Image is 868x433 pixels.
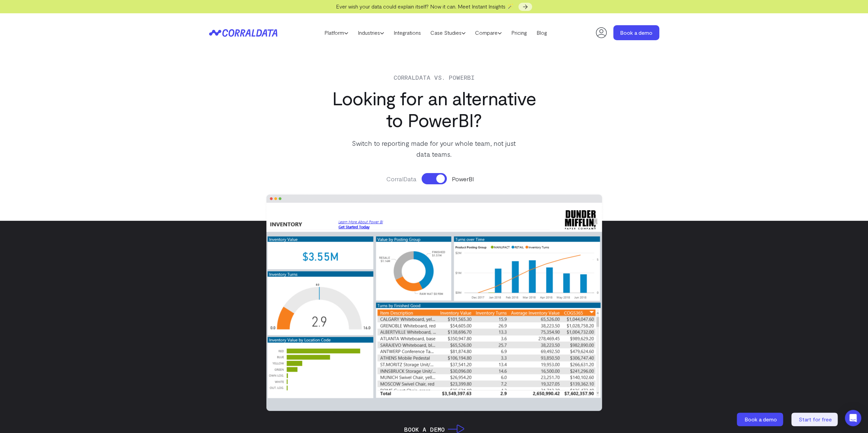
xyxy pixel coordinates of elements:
[799,416,832,422] span: Start for free
[389,28,426,38] a: Integrations
[532,28,552,38] a: Blog
[791,413,839,426] a: Start for free
[506,28,532,38] a: Pricing
[320,28,353,38] a: Platform
[613,25,659,40] a: Book a demo
[348,138,521,159] p: Switch to reporting made for your whole team, not just data teams.
[452,174,493,183] span: PowerBI
[426,28,470,38] a: Case Studies
[737,413,784,426] a: Book a demo
[470,28,506,38] a: Compare
[745,416,777,422] span: Book a demo
[376,174,416,183] span: CorralData
[324,73,545,82] p: Corraldata vs. PowerBI
[336,3,514,10] span: Ever wish your data could explain itself? Now it can. Meet Instant Insights 🪄
[845,410,861,426] div: Open Intercom Messenger
[324,87,545,131] h1: Looking for an alternative to PowerBI?
[353,28,389,38] a: Industries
